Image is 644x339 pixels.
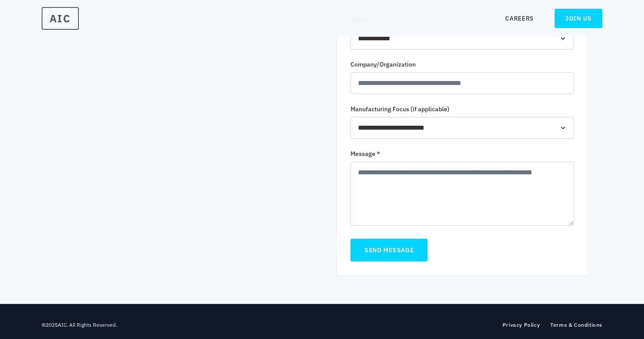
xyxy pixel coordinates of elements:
[42,7,79,30] a: AIC
[505,14,534,23] a: CAREERS
[550,321,602,328] a: Terms & Conditions
[350,60,574,69] label: Company/Organization
[350,239,428,261] button: SEND MESSAGE
[350,149,574,158] label: Message *
[42,321,117,328] p: © 2025 AIC. All Rights Reserved.
[555,9,602,28] a: JOIN US
[502,321,540,328] a: Privacy Policy
[350,105,574,113] label: Manufacturing Focus (if applicable)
